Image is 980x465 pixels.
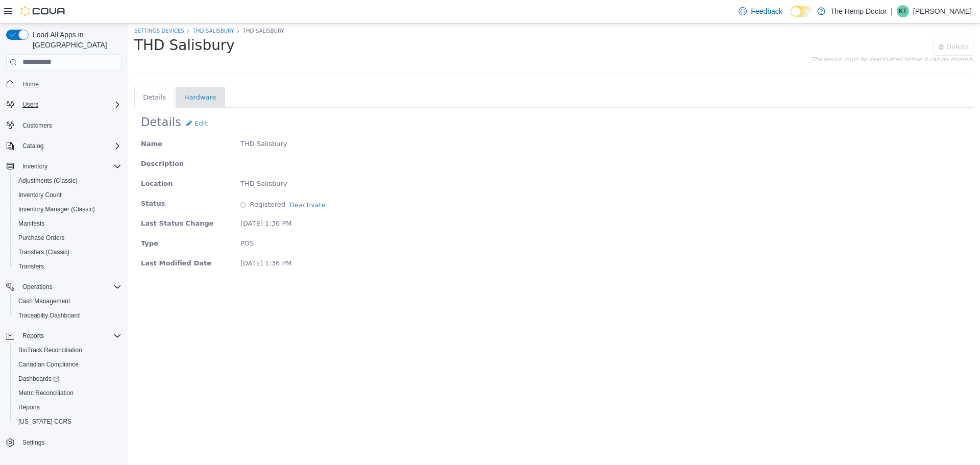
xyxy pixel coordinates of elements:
[891,5,893,17] p: |
[899,5,906,17] span: KT
[791,17,791,17] span: Dark Mode
[14,358,83,371] a: Canadian Compliance
[18,140,121,152] span: Catalog
[18,330,48,342] button: Reports
[22,142,43,150] span: Catalog
[20,6,66,16] img: Cova
[13,195,86,205] label: Last Status Change
[14,309,84,322] a: Traceabilty Dashboard
[10,357,126,372] button: Canadian Compliance
[22,283,53,291] span: Operations
[18,119,121,132] span: Customers
[18,99,42,111] button: Users
[14,189,66,201] a: Inventory Count
[830,5,887,17] p: The Hemp Doctor
[10,202,126,216] button: Inventory Manager (Classic)
[14,344,86,356] a: BioTrack Reconciliation
[18,219,44,228] span: Manifests
[113,236,164,243] span: [DATE] 1:36 PM
[18,205,95,213] span: Inventory Manager (Classic)
[15,69,38,79] li: Details
[14,246,121,258] span: Transfers (Classic)
[18,436,121,449] span: Settings
[18,160,52,173] button: Inventory
[18,436,48,449] a: Settings
[113,116,160,124] span: THD Salisbury
[18,418,71,426] span: [US_STATE] CCRS
[14,373,121,385] span: Dashboards
[751,6,782,16] span: Feedback
[10,174,126,188] button: Adjustments (Classic)
[22,332,44,340] span: Reports
[18,78,43,90] a: Home
[14,358,121,371] span: Canadian Compliance
[18,234,65,242] span: Purchase Orders
[14,203,99,215] a: Inventory Manager (Classic)
[59,96,80,104] span: Edit
[18,281,57,293] button: Operations
[10,245,126,259] button: Transfers (Classic)
[10,414,126,429] button: [US_STATE] CCRS
[18,360,79,369] span: Canadian Compliance
[2,77,126,91] button: Home
[10,400,126,414] button: Reports
[65,5,107,10] a: THD Salisbury
[14,344,121,356] span: BioTrack Reconciliation
[13,215,31,225] label: Type
[18,191,62,199] span: Inventory Count
[18,281,121,293] span: Operations
[14,175,82,187] a: Adjustments (Classic)
[14,203,121,215] span: Inventory Manager (Classic)
[897,5,909,17] div: Kyle Trask
[2,159,126,174] button: Inventory
[2,139,126,153] button: Catalog
[14,373,63,385] a: Dashboards
[14,175,121,187] span: Adjustments (Classic)
[734,1,786,21] a: Feedback
[13,155,45,165] label: Location
[14,415,76,428] a: [US_STATE] CCRS
[2,435,126,450] button: Settings
[22,101,38,109] span: Users
[18,160,121,173] span: Inventory
[913,5,972,17] p: [PERSON_NAME]
[10,372,126,386] a: Dashboards
[115,5,157,10] a: THD Salisbury
[14,387,121,399] span: Metrc Reconciliation
[22,162,47,170] span: Inventory
[113,156,160,164] span: THD Salisbury
[18,248,69,256] span: Transfers (Classic)
[14,217,121,230] span: Manifests
[14,387,78,399] a: Metrc Reconciliation
[18,119,56,132] a: Customers
[10,188,126,202] button: Inventory Count
[7,5,57,10] a: SETTINGS Devices
[2,118,126,133] button: Customers
[18,389,73,397] span: Metrc Reconciliation
[113,196,164,204] span: [DATE] 1:36 PM
[14,232,69,244] a: Purchase Orders
[683,32,846,43] div: The device must be deactivated before it can be deleted.
[14,401,121,413] span: Reports
[18,403,40,411] span: Reports
[2,280,126,294] button: Operations
[18,375,59,383] span: Dashboards
[29,30,121,50] span: Load All Apps in [GEOGRAPHIC_DATA]
[113,216,126,224] span: POS
[791,6,812,17] input: Dark Mode
[2,97,126,112] button: Users
[10,308,126,323] button: Traceabilty Dashboard
[22,438,44,447] span: Settings
[14,232,121,244] span: Purchase Orders
[806,14,846,32] button: Delete
[22,121,52,130] span: Customers
[7,14,107,30] h1: THD Salisbury
[57,69,89,79] li: Hardware
[18,140,47,152] button: Catalog
[811,19,841,27] span: Delete
[13,92,54,105] h2: Details
[54,91,85,109] button: Edit
[18,311,80,320] span: Traceabilty Dashboard
[2,329,126,343] button: Reports
[13,235,84,245] label: Last Modified Date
